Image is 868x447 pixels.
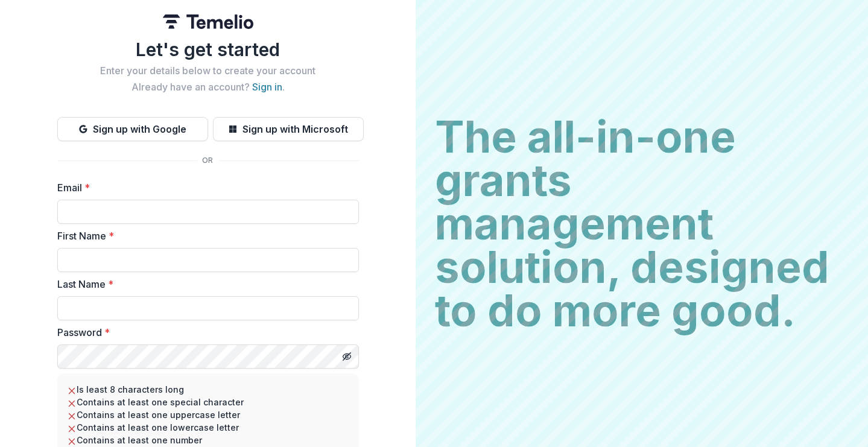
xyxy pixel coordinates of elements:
[67,421,349,434] li: Contains at least one lowercase letter
[252,81,282,93] a: Sign in
[163,14,253,29] img: Temelio
[67,396,349,408] li: Contains at least one special character
[337,347,356,366] button: Toggle password visibility
[57,325,352,340] label: Password
[67,383,349,396] li: Is least 8 characters long
[67,408,349,421] li: Contains at least one uppercase letter
[57,65,359,77] h2: Enter your details below to create your account
[57,229,352,243] label: First Name
[57,180,352,195] label: Email
[57,39,359,60] h1: Let's get started
[57,81,359,93] h2: Already have an account? .
[213,117,364,141] button: Sign up with Microsoft
[57,117,208,141] button: Sign up with Google
[57,277,352,291] label: Last Name
[67,434,349,446] li: Contains at least one number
